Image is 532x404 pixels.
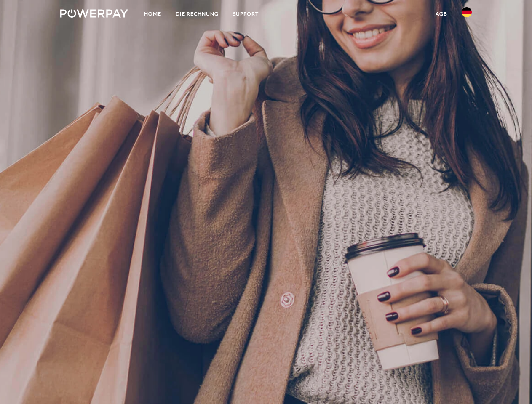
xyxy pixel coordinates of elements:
[462,7,472,17] img: de
[226,6,266,21] a: SUPPORT
[137,6,168,21] a: Home
[428,6,454,21] a: agb
[60,9,128,18] img: logo-powerpay-white.svg
[168,6,226,21] a: DIE RECHNUNG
